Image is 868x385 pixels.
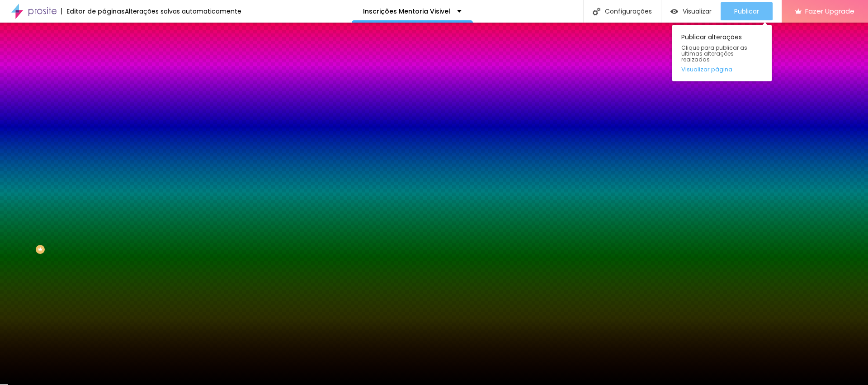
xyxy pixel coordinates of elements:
button: Visualizar [661,2,721,20]
span: Publicar [734,8,759,15]
div: Publicar alterações [672,25,772,81]
a: Visualizar página [681,66,763,72]
span: Fazer Upgrade [805,7,854,15]
button: Publicar [721,2,773,20]
div: Alterações salvas automaticamente [125,8,241,14]
div: Editor de páginas [61,8,125,14]
img: view-1.svg [670,8,678,15]
span: Clique para publicar as ultimas alterações reaizadas [681,45,763,63]
img: Icone [593,8,600,15]
span: Visualizar [683,8,712,15]
p: Inscrições Mentoria Visivel [363,8,450,14]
